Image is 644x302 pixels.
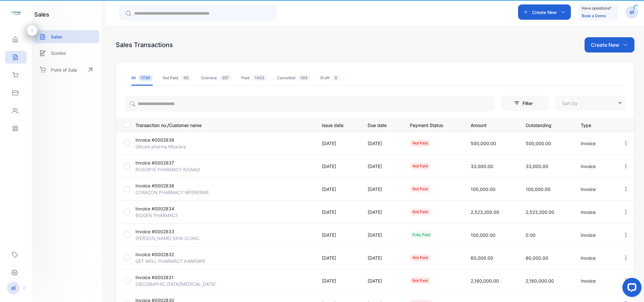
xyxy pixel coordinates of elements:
p: [DATE] [368,186,397,193]
p: BIOGEN PHARMACY [135,212,195,219]
span: 1736 [138,75,153,81]
h1: sales [34,10,49,19]
p: [DATE] [368,232,397,238]
p: Invoice #0002836 [135,182,195,189]
span: 2,160,000.00 [526,278,554,284]
p: Point of Sale [51,67,77,73]
p: Sort by [562,100,578,107]
p: [DATE] [322,255,355,261]
div: not paid [410,208,431,215]
p: Invoice #0002833 [135,228,195,235]
span: 100,000.00 [471,186,495,192]
p: [DATE] [322,163,355,170]
p: Create New [532,9,557,16]
div: not paid [410,140,431,147]
div: Sales Transactions [116,40,173,50]
span: 60,000.00 [471,255,493,261]
p: Invoice [581,232,610,238]
p: CORAZON PHARMACY MPERERWE [135,189,209,196]
img: logo [11,8,21,18]
div: All [131,75,153,81]
span: 45 [181,75,191,81]
p: Create New [591,41,619,49]
div: Cancelled [277,75,310,81]
p: [DATE] [322,186,355,193]
p: Invoice [581,140,610,147]
a: Quotes [34,46,99,60]
p: Gittoes pharma Mbarara [135,143,195,150]
div: Draft [320,75,340,81]
button: Create New [585,37,634,53]
div: Not Paid [163,75,191,81]
p: Transaction no./Customer name [135,121,314,129]
p: el [630,8,634,16]
span: 2,160,000.00 [471,278,499,284]
span: 103 [298,75,310,81]
p: [DATE] [322,277,355,284]
p: Invoice [581,277,610,284]
p: Payment Status [410,121,458,129]
span: 500,000.00 [526,141,551,146]
p: Invoice #0002837 [135,159,195,166]
p: Invoice [581,186,610,193]
div: not paid [410,254,431,261]
p: [DATE] [368,255,397,261]
iframe: LiveChat chat widget [617,275,644,302]
div: not paid [410,163,431,170]
span: 0.00 [526,232,536,238]
p: [DATE] [368,163,397,170]
p: [DATE] [322,209,355,215]
p: Outstanding [526,121,568,129]
button: el [626,4,638,20]
p: [DATE] [368,277,397,284]
p: [GEOGRAPHIC_DATA][MEDICAL_DATA] [135,281,216,287]
p: [DATE] [322,232,355,238]
p: el [11,284,16,292]
span: 33,000.00 [471,164,493,169]
a: Point of Sale [34,63,99,77]
p: RUSOKYE PHARMACY KISAASI [135,166,200,173]
div: Overdue [201,75,231,81]
p: Invoice #0002831 [135,274,195,281]
span: 1433 [252,75,267,81]
p: Invoice [581,209,610,215]
button: Sort by [555,95,625,111]
p: Invoice [581,255,610,261]
p: [DATE] [368,140,397,147]
span: 2,523,200.00 [526,209,554,215]
div: not paid [410,277,431,284]
p: Invoice #0002832 [135,251,195,258]
p: Invoice #0002838 [135,137,195,143]
div: not paid [410,186,431,193]
div: fully paid [410,231,433,238]
button: Create New [518,4,571,20]
a: Book a Demo [582,13,606,18]
span: 100,000.00 [526,186,551,192]
span: 500,000.00 [471,141,496,146]
span: 2,523,200.00 [471,209,499,215]
span: 0 [332,75,340,81]
div: Paid [241,75,267,81]
p: [DATE] [322,140,355,147]
p: Quotes [51,50,66,56]
span: 100,000.00 [471,232,495,238]
p: Amount [471,121,513,129]
span: 60,000.00 [526,255,548,261]
p: [DATE] [368,209,397,215]
p: Invoice #0002834 [135,205,195,212]
span: 33,000.00 [526,164,548,169]
p: GET WELL PHARMACY KAWEMPE [135,258,205,264]
a: Sales [34,30,99,43]
p: Due date [368,121,397,129]
p: Invoice [581,163,610,170]
p: [PERSON_NAME] SKIN CLINIC [135,235,199,242]
span: 257 [219,75,231,81]
p: Sales [51,33,62,40]
p: Have questions? [582,5,611,11]
p: Type [581,121,610,129]
p: Issue date [322,121,355,129]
